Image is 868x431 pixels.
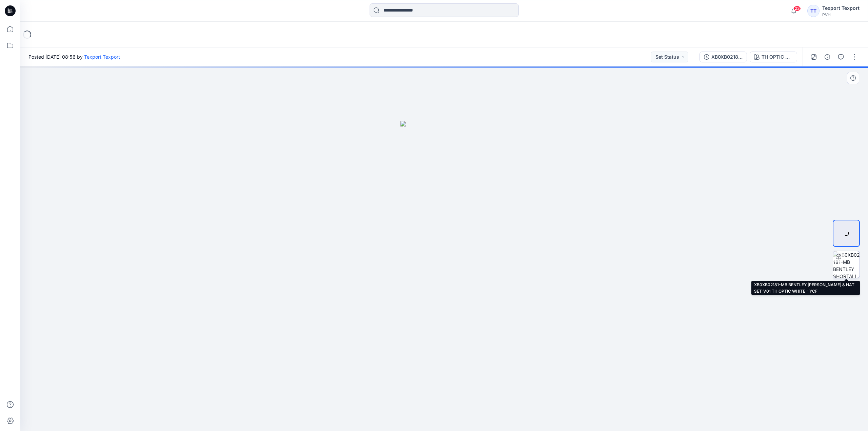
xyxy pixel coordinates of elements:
img: XB0XB02181-MB BENTLEY SHORTALL & HAT SET-V01 TH OPTIC WHITE - YCF [833,251,860,278]
button: TH OPTIC WHITE - YCF [750,52,797,62]
a: Texport Texport [84,54,120,60]
div: PVH [822,12,860,17]
span: 23 [793,6,801,11]
div: XB0XB02181-MB BENTLEY [PERSON_NAME] & HAT SET-V01 [711,53,743,61]
button: Details [822,52,833,62]
div: TT [807,5,820,17]
div: Texport Texport [822,4,860,12]
button: XB0XB02181-MB BENTLEY [PERSON_NAME] & HAT SET-V01 [699,52,747,62]
span: Posted [DATE] 08:56 by [28,53,120,60]
div: TH OPTIC WHITE - YCF [762,53,793,61]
